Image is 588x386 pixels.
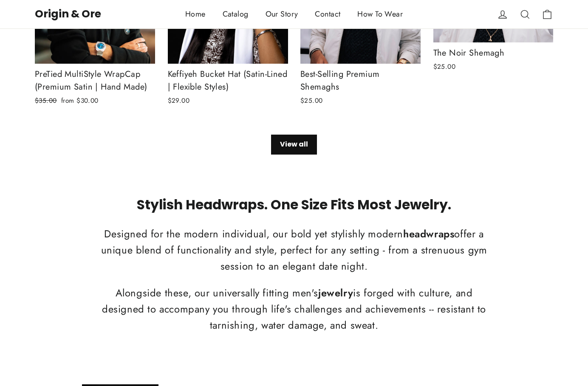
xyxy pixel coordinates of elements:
[433,62,456,71] span: $25.00
[300,68,421,93] div: Best-Selling Premium Shemaghs
[300,96,323,105] span: $25.00
[177,4,214,25] a: Home
[433,47,554,59] div: The Noir Shemagh
[35,6,101,21] a: Origin & Ore
[61,96,99,105] span: from $30.00
[35,96,57,105] span: $35.00
[35,68,155,93] div: PreTied MultiStyle WrapCap (Premium Satin | Hand Made)
[168,96,190,105] span: $29.00
[349,4,411,25] a: How To Wear
[168,68,288,93] div: Keffiyeh Bucket Hat (Satin-Lined | Flexible Styles)
[257,4,307,25] a: Our Story
[271,135,317,155] a: View all
[318,286,353,300] strong: jewelry
[99,285,489,333] p: Alongside these, our universally fitting men's is forged with culture, and designed to accompany ...
[99,226,489,274] p: Designed for the modern individual, our bold yet stylishly modern offer a unique blend of functio...
[306,4,349,25] a: Contact
[99,197,489,213] h2: Stylish Headwraps. One Size Fits Most Jewelry.
[120,2,468,26] div: Primary
[214,4,257,25] a: Catalog
[403,227,454,241] strong: headwraps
